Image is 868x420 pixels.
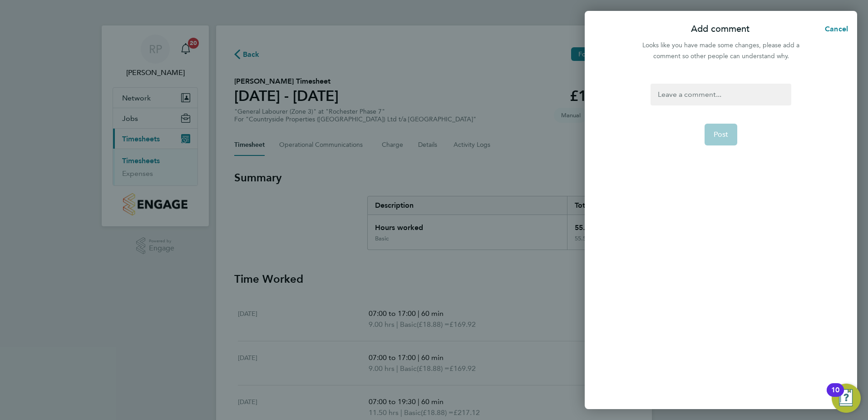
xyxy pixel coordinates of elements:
[637,40,804,62] div: Looks like you have made some changes, please add a comment so other people can understand why.
[691,23,750,35] p: Add comment
[810,20,857,38] button: Cancel
[832,384,861,413] button: Open Resource Center, 10 new notifications
[831,390,839,402] div: 10
[822,25,848,33] span: Cancel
